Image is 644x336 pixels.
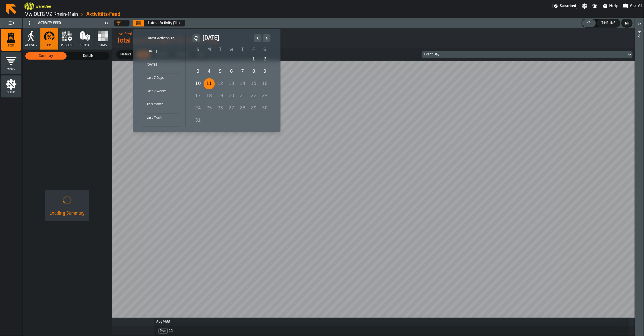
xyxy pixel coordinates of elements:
div: 30 [259,103,270,114]
div: 21 [237,90,248,102]
div: 20 [226,90,237,102]
div: Saturday, August 30, 2025 [259,103,270,114]
div: 6 [226,66,237,77]
div: 10 [192,78,204,89]
div: Wednesday, August 27, 2025 [226,103,237,114]
div: August 2025 [192,34,270,127]
div: Monday, August 18, 2025 [204,90,215,102]
div: Tuesday, August 12, 2025 [215,78,226,89]
div: Thursday, August 28, 2025 [237,103,248,114]
div: Friday, August 29, 2025 [248,103,259,114]
div: 17 [192,90,204,102]
div: Sunday, August 10, 2025 [192,78,204,89]
div: Wednesday, August 13, 2025 [226,78,237,89]
div: Today, Selected Date: Monday, August 11, 2025, Monday, August 11, 2025 selected, Last available date [204,78,215,89]
div: 27 [226,103,237,114]
div: Select date range Select date range [138,33,276,128]
th: S [259,46,270,53]
div: Friday, August 1, 2025 [248,54,259,65]
div: Saturday, August 23, 2025 [259,90,270,102]
div: Sunday, August 3, 2025 [192,66,204,77]
div: 12 [215,78,226,89]
div: Thursday, August 7, 2025 [237,66,248,77]
button: button- [192,34,200,42]
div: Thursday, August 21, 2025 [237,90,248,102]
th: S [192,46,204,53]
div: 29 [248,103,259,114]
div: Thursday, August 14, 2025 [237,78,248,89]
div: 31 [192,115,204,126]
div: 7 [237,66,248,77]
div: [DATE] [143,62,179,68]
div: 24 [192,103,204,114]
div: Monday, August 25, 2025 [204,103,215,114]
th: T [215,46,226,53]
div: Wednesday, August 20, 2025 [226,90,237,102]
div: 9 [259,66,270,77]
div: Wednesday, August 6, 2025 [226,66,237,77]
div: Tuesday, August 5, 2025 [215,66,226,77]
div: 14 [237,78,248,89]
div: Saturday, August 2, 2025 [259,54,270,65]
div: 26 [215,103,226,114]
div: Last 7 Days [143,75,179,81]
div: 16 [259,78,270,89]
div: 8 [248,66,259,77]
button: Previous [254,34,262,42]
div: Saturday, August 16, 2025 [259,78,270,89]
div: Sunday, August 24, 2025 [192,103,204,114]
div: Latest Activity (1h) [143,35,179,41]
div: Sunday, August 31, 2025 [192,115,204,126]
div: Tuesday, August 19, 2025 [215,90,226,102]
div: 23 [259,90,270,102]
div: Saturday, August 9, 2025 [259,66,270,77]
table: August 2025 [192,46,270,127]
div: Last Month [143,115,179,121]
div: Friday, August 15, 2025 [248,78,259,89]
div: Tuesday, August 26, 2025 [215,103,226,114]
div: Last 2 Weeks [143,88,179,94]
h2: [DATE] [203,34,252,42]
div: Sunday, August 17, 2025 [192,90,204,102]
div: 11 [204,78,215,89]
div: 28 [237,103,248,114]
div: 5 [215,66,226,77]
div: 1 [248,54,259,65]
div: 4 [204,66,215,77]
div: Friday, August 8, 2025 [248,66,259,77]
th: M [204,46,215,53]
div: 2 [259,54,270,65]
div: Friday, August 22, 2025 [248,90,259,102]
div: 22 [248,90,259,102]
div: 13 [226,78,237,89]
div: 3 [192,66,204,77]
th: T [237,46,248,53]
div: 15 [248,78,259,89]
th: W [226,46,237,53]
th: F [248,46,259,53]
div: Monday, August 4, 2025 [204,66,215,77]
button: Next [263,34,270,42]
div: 18 [204,90,215,102]
div: 25 [204,103,215,114]
div: [DATE] [143,48,179,55]
div: This Month [143,101,179,107]
div: 19 [215,90,226,102]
